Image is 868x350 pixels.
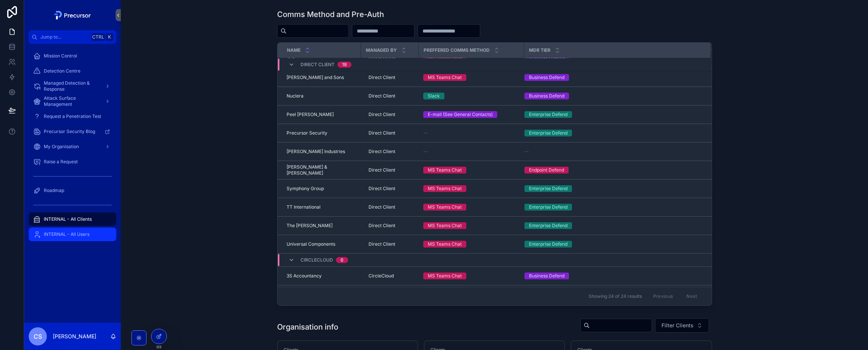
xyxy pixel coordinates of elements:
span: Direct Client [368,204,395,210]
span: Precursor Security [287,130,327,136]
span: Attack Surface Management [44,95,99,107]
div: Enterprise Defend [529,204,567,211]
span: Direct Client [368,130,395,136]
span: Direct Client [368,167,395,173]
span: Precursor Security Blog [44,129,95,135]
span: [PERSON_NAME] and Sons [287,74,344,81]
span: K [106,34,113,40]
a: Precursor Security Blog [29,125,116,138]
img: App logo [52,9,93,21]
a: Mission Control [29,49,116,63]
span: Direct Client [368,223,395,229]
span: INTERNAL - All Clients [44,216,92,222]
span: Direct Client [368,74,395,81]
span: Request a Penetration Test [44,113,101,119]
span: Filter Clients [661,322,694,329]
div: MS Teams Chat [428,74,462,81]
a: Attack Surface Management [29,94,116,108]
span: Raise a Request [44,159,78,165]
div: Business Defend [529,74,564,81]
span: Managed By [366,47,397,53]
div: scrollable content [24,44,121,251]
span: -- [524,149,529,155]
span: -- [423,130,428,136]
span: Showing 24 of 24 results [589,293,642,299]
span: CS [34,332,42,341]
div: MS Teams Chat [428,185,462,192]
span: Universal Components [287,241,335,247]
a: INTERNAL - All Clients [29,212,116,226]
a: My Organisation [29,140,116,153]
span: -- [423,149,428,155]
span: MDR Tier [529,47,550,53]
a: Request a Penetration Test [29,110,116,123]
a: Raise a Request [29,155,116,169]
h1: Comms Method and Pre-Auth [277,9,384,20]
div: MS Teams Chat [428,204,462,211]
a: Managed Detection & Response [29,79,116,93]
span: Ctrl [91,33,105,41]
span: [PERSON_NAME] & [PERSON_NAME] [287,164,356,176]
div: Enterprise Defend [529,222,567,229]
div: E-mail (See General Contacts) [428,111,493,118]
span: Jump to... [40,34,88,40]
span: Direct Client [301,62,335,68]
a: Detection Centre [29,64,116,78]
button: Jump to...CtrlK [29,30,116,44]
span: Detection Centre [44,68,80,74]
span: My Organisation [44,144,79,150]
div: Business Defend [529,273,564,279]
div: Endpoint Defend [529,167,564,173]
div: MS Teams Chat [428,241,462,248]
div: Enterprise Defend [529,185,567,192]
span: CircleCloud [301,257,333,263]
span: Direct Client [368,112,395,118]
span: Direct Client [368,241,395,247]
div: Slack [428,93,440,99]
a: INTERNAL - All Users [29,228,116,241]
div: 6 [341,257,344,263]
span: Direct Client [368,149,395,155]
span: TT International [287,204,321,210]
span: Direct Client [368,186,395,192]
span: Peel [PERSON_NAME] [287,112,334,118]
div: MS Teams Chat [428,167,462,173]
a: Roadmap [29,184,116,197]
span: [PERSON_NAME] Industries [287,149,345,155]
span: 3S Accountancy [287,273,322,279]
span: Roadmap [44,187,64,194]
span: Name [287,47,301,53]
span: CircleCloud [368,273,394,279]
div: 18 [342,62,347,68]
button: Select Button [655,318,709,333]
span: Managed Detection & Response [44,80,99,92]
p: [PERSON_NAME] [53,333,96,340]
div: Enterprise Defend [529,241,567,248]
span: INTERNAL - All Users [44,231,89,237]
div: Business Defend [529,93,564,99]
div: MS Teams Chat [428,273,462,279]
span: Symphony Group [287,186,324,192]
span: The [PERSON_NAME] [287,223,333,229]
h1: Organisation info [277,322,338,332]
div: Enterprise Defend [529,111,567,118]
span: Preffered comms method [424,47,490,53]
span: Mission Control [44,53,77,59]
div: Enterprise Defend [529,130,567,136]
span: Direct Client [368,93,395,99]
span: Nuclera [287,93,304,99]
div: MS Teams Chat [428,222,462,229]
